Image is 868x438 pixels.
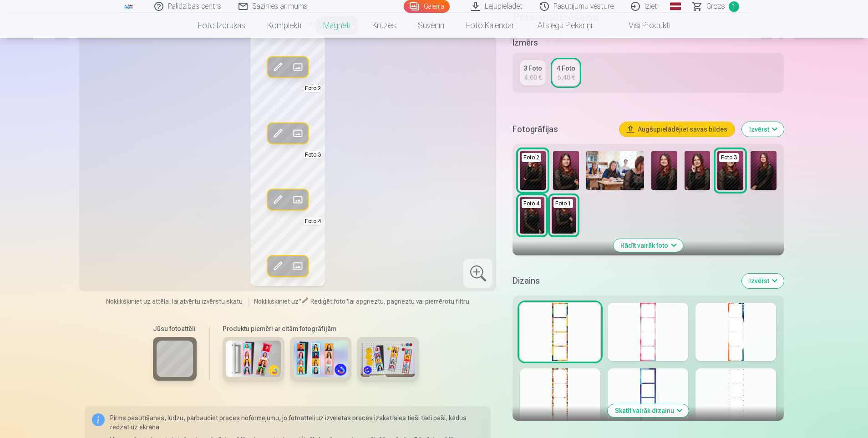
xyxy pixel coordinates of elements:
div: 4,60 € [524,73,542,82]
button: Augšupielādējiet savas bildes [619,122,735,137]
a: Atslēgu piekariņi [527,13,603,38]
span: Grozs [706,1,725,12]
button: Izvērst [742,122,784,137]
div: 4 Foto [557,64,575,73]
span: Rediģēt foto [310,298,345,305]
div: 3 Foto [523,64,542,73]
button: Skatīt vairāk dizainu [608,404,689,417]
span: 1 [729,1,739,12]
button: Rādīt vairāk foto [613,239,683,252]
button: Izvērst [742,274,784,288]
span: Noklikšķiniet uz [254,298,299,305]
div: 5,40 € [558,73,575,82]
p: Pirms pasūtīšanas, lūdzu, pārbaudiet preces noformējumu, jo fotoattēli uz izvēlētās preces izskat... [110,413,484,432]
a: Visi produkti [603,13,681,38]
a: Foto izdrukas [187,13,256,38]
div: Foto 1 [553,199,573,208]
div: Foto 3 [719,153,739,162]
a: Foto kalendāri [455,13,527,38]
div: Foto 4 [522,199,541,208]
a: 4 Foto5,40 € [553,60,579,86]
span: " [345,298,348,305]
a: Suvenīri [407,13,455,38]
a: Magnēti [312,13,361,38]
h6: Jūsu fotoattēli [153,324,197,333]
h5: Dizains [513,275,734,287]
h6: Produktu piemēri ar citām fotogrāfijām [219,324,422,333]
div: Foto 2 [522,153,541,162]
h5: Izmērs [513,36,783,49]
span: " [299,298,301,305]
span: lai apgrieztu, pagrieztu vai piemērotu filtru [348,298,469,305]
h5: Fotogrāfijas [513,123,612,136]
a: Komplekti [256,13,312,38]
a: Krūzes [361,13,407,38]
img: /fa1 [124,4,134,9]
span: Noklikšķiniet uz attēla, lai atvērtu izvērstu skatu [106,297,243,306]
a: 3 Foto4,60 € [520,60,546,86]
